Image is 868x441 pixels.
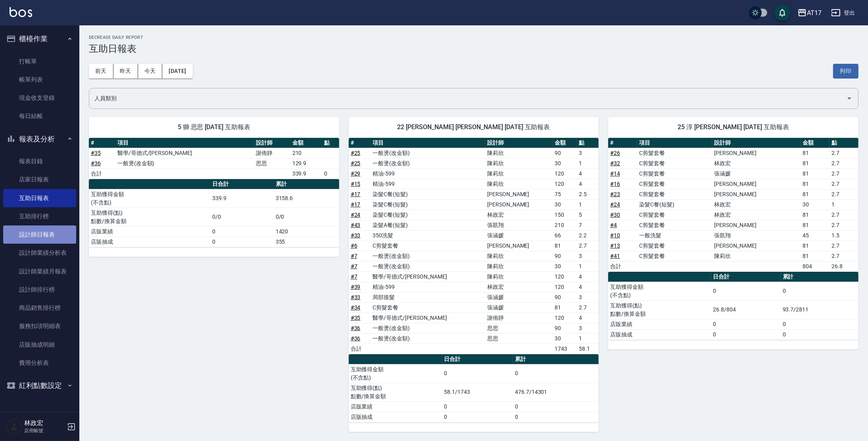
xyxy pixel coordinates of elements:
[830,189,858,199] td: 2.7
[3,244,76,262] a: 設計師業績分析表
[3,170,76,189] a: 店家日報表
[351,253,357,259] a: #7
[608,300,711,319] td: 互助獲得(點) 點數/換算金額
[351,263,357,269] a: #7
[577,230,599,241] td: 2.2
[843,92,856,105] button: Open
[3,336,76,354] a: 店販抽成明細
[711,319,781,329] td: 0
[801,158,830,168] td: 81
[830,158,858,168] td: 2.7
[351,170,361,177] a: #29
[553,344,577,354] td: 1743
[608,272,858,340] table: a dense table
[89,43,858,54] h3: 互助日報表
[3,262,76,281] a: 設計師業績月報表
[711,300,781,319] td: 26.8/804
[553,302,577,313] td: 81
[3,129,76,149] button: 報表及分析
[553,251,577,261] td: 90
[801,199,830,210] td: 30
[349,401,442,412] td: 店販業績
[801,261,830,271] td: 804
[3,354,76,372] a: 費用分析表
[89,138,115,148] th: #
[371,138,485,148] th: 項目
[553,292,577,302] td: 90
[577,344,599,354] td: 58.1
[442,383,513,401] td: 58.1/1743
[91,150,101,156] a: #35
[801,168,830,179] td: 81
[637,199,712,210] td: 染髮C餐(短髮)
[610,160,620,166] a: #32
[485,158,553,168] td: 陳莉欣
[577,220,599,230] td: 7
[610,242,620,249] a: #13
[89,168,115,179] td: 合計
[485,210,553,220] td: 林政宏
[711,272,781,282] th: 日合計
[351,325,361,331] a: #36
[553,261,577,271] td: 30
[89,64,113,78] button: 前天
[577,241,599,251] td: 2.7
[610,170,620,177] a: #14
[89,237,210,247] td: 店販抽成
[351,181,361,187] a: #15
[553,333,577,344] td: 30
[3,375,76,396] button: 紅利點數設定
[553,323,577,333] td: 90
[833,64,858,78] button: 列印
[351,242,357,249] a: #6
[801,230,830,241] td: 45
[274,179,339,189] th: 累計
[610,222,617,228] a: #4
[608,261,637,271] td: 合計
[801,241,830,251] td: 81
[290,138,323,148] th: 金額
[115,148,254,158] td: 醫學/哥德式/[PERSON_NAME]
[637,179,712,189] td: C剪髮套餐
[3,317,76,335] a: 服務扣項明細表
[712,210,801,220] td: 林政宏
[3,207,76,225] a: 互助排行榜
[513,401,599,412] td: 0
[371,313,485,323] td: 醫學/哥德式/[PERSON_NAME]
[712,168,801,179] td: 張涵媛
[801,179,830,189] td: 81
[712,251,801,261] td: 陳莉欣
[577,292,599,302] td: 3
[89,226,210,237] td: 店販業績
[485,168,553,179] td: 陳莉欣
[210,237,273,247] td: 0
[3,71,76,89] a: 帳單列表
[553,210,577,220] td: 150
[637,251,712,261] td: C剪髮套餐
[485,220,553,230] td: 張凱翔
[358,123,590,131] span: 22 [PERSON_NAME] [PERSON_NAME] [DATE] 互助報表
[610,201,620,208] a: #24
[577,251,599,261] td: 3
[553,220,577,230] td: 210
[553,230,577,241] td: 66
[351,304,361,311] a: #34
[553,158,577,168] td: 30
[274,208,339,226] td: 0/0
[781,319,858,329] td: 0
[830,199,858,210] td: 1
[577,138,599,148] th: 點
[371,210,485,220] td: 染髮C餐(短髮)
[781,272,858,282] th: 累計
[89,138,339,179] table: a dense table
[608,138,637,148] th: #
[98,123,330,131] span: 5 獅 思思 [DATE] 互助報表
[553,241,577,251] td: 81
[91,160,101,166] a: #36
[577,179,599,189] td: 4
[610,181,620,187] a: #16
[162,64,192,78] button: [DATE]
[637,220,712,230] td: C剪髮套餐
[351,191,361,197] a: #17
[10,7,32,17] img: Logo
